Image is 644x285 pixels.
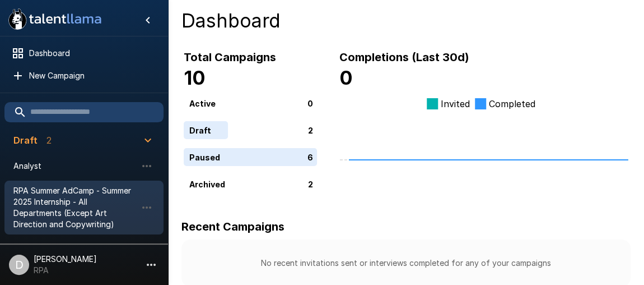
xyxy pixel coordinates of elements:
b: 0 [339,66,353,89]
p: No recent invitations sent or interviews completed for any of your campaigns [199,258,613,269]
b: Completions (Last 30d) [339,50,469,64]
b: 10 [184,66,206,89]
h4: Dashboard [181,9,631,33]
p: 2 [308,124,313,136]
b: Recent Campaigns [181,220,284,233]
p: 6 [307,151,313,163]
b: Total Campaigns [184,50,276,64]
p: 2 [308,178,313,190]
p: 0 [307,97,313,109]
